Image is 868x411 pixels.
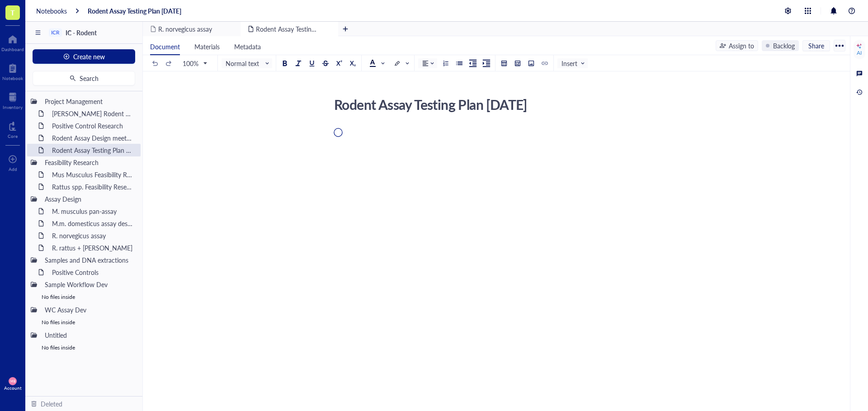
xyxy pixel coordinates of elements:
div: Mus Musculus Feasibility Research [48,168,137,181]
span: Normal text [226,59,270,67]
div: Samples and DNA extractions [41,254,137,266]
div: Account [4,385,22,391]
div: AI [857,49,862,57]
a: Rodent Assay Testing Plan [DATE] [88,7,181,15]
div: R. norvegicus assay [48,229,137,242]
div: Positive Control Research [48,119,137,132]
a: Core [8,119,18,139]
div: Positive Controls [48,266,137,279]
span: Share [808,42,824,50]
span: Create new [73,53,105,60]
div: Backlog [773,41,795,51]
a: Inventory [3,90,23,110]
div: M.m. domesticus assay design [48,217,137,230]
a: Notebook [2,61,23,81]
div: Rodent Assay Testing Plan [DATE] [48,144,137,156]
div: ICR [51,29,60,36]
div: Core [8,133,18,139]
a: Dashboard [1,32,24,52]
span: Search [80,75,99,82]
div: Inventory [3,104,23,110]
div: No files inside [27,316,141,329]
div: Rattus spp. Feasibility Research [48,180,137,193]
span: Document [150,42,180,51]
span: MB [10,379,15,383]
div: Assign to [729,41,754,51]
div: Sample Workflow Dev [41,278,137,291]
div: Assay Design [41,193,137,205]
div: Feasibility Research [41,156,137,169]
div: Project Management [41,95,137,108]
div: R. rattus + [PERSON_NAME] [48,241,137,254]
span: 100% [183,59,207,67]
div: No files inside [27,291,141,303]
span: T [10,7,15,18]
div: Notebook [2,76,23,81]
div: [PERSON_NAME] Rodent Test Full Proposal [48,107,137,120]
div: Rodent Assay Design meeting_[DATE] [48,132,137,144]
div: Deleted [41,399,62,409]
a: Notebooks [36,7,67,15]
span: Metadata [234,42,261,51]
button: Share [802,40,830,51]
span: IC - Rodent [66,28,97,37]
span: Materials [194,42,220,51]
div: Dashboard [1,47,24,52]
div: M. musculus pan-assay [48,205,137,217]
button: Create new [33,49,135,64]
div: Add [9,166,17,172]
div: Untitled [41,329,137,341]
div: WC Assay Dev [41,303,137,316]
div: No files inside [27,341,141,354]
span: Insert [561,59,585,67]
button: Search [33,71,135,85]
